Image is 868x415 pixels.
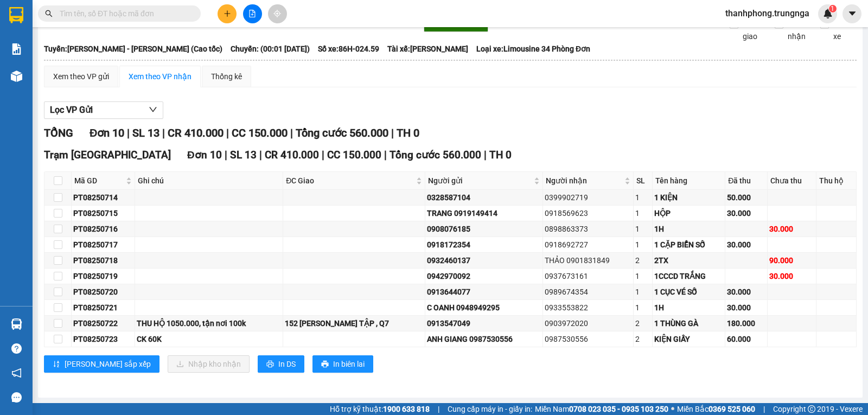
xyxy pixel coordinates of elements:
[290,126,293,139] span: |
[225,149,227,161] span: |
[258,355,304,373] button: printerIn DS
[230,149,257,161] span: SL 13
[635,254,650,266] div: 2
[763,403,765,415] span: |
[74,175,124,187] span: Mã GD
[427,191,541,203] div: 0328587104
[654,223,723,235] div: 1H
[823,9,833,18] img: icon-new-feature
[654,333,723,345] div: KIỆN GIẤY
[137,317,281,329] div: THU HỘ 1050.000, tận nơi 100k
[248,10,256,17] span: file-add
[135,172,283,190] th: Ghi chú
[44,355,159,373] button: sort-ascending[PERSON_NAME] sắp xếp
[226,126,229,139] span: |
[427,270,541,282] div: 0942970092
[717,7,818,20] span: thanhphong.trungnga
[318,43,379,55] span: Số xe: 86H-024.59
[635,270,650,282] div: 1
[545,286,631,298] div: 0989674354
[476,43,590,55] span: Loại xe: Limousine 34 Phòng Đơn
[44,126,73,139] span: TỔNG
[72,269,135,284] td: PT08250719
[768,172,817,190] th: Chưa thu
[387,43,468,55] span: Tài xế: [PERSON_NAME]
[73,270,133,282] div: PT08250719
[427,223,541,235] div: 0908076185
[427,207,541,219] div: TRANG 0919149414
[725,172,768,190] th: Đã thu
[11,71,22,82] img: warehouse-icon
[73,333,133,345] div: PT08250723
[634,172,653,190] th: SL
[266,360,274,369] span: printer
[438,403,439,415] span: |
[224,10,231,17] span: plus
[829,18,857,42] span: Trên xe
[427,333,541,345] div: ANH GIANG 0987530556
[635,191,650,203] div: 1
[545,191,631,203] div: 0399902719
[831,5,834,12] span: 1
[72,316,135,331] td: PT08250722
[448,403,532,415] span: Cung cấp máy in - giấy in:
[45,10,53,17] span: search
[769,223,815,235] div: 30.000
[427,239,541,251] div: 0918172354
[384,149,387,161] span: |
[9,7,23,23] img: logo-vxr
[44,101,163,119] button: Lọc VP Gửi
[232,126,288,139] span: CC 150.000
[709,405,755,413] strong: 0369 525 060
[243,4,262,23] button: file-add
[635,223,650,235] div: 1
[129,71,192,82] div: Xem theo VP nhận
[72,237,135,253] td: PT08250717
[427,317,541,329] div: 0913547049
[286,175,414,187] span: ĐC Giao
[72,253,135,269] td: PT08250718
[168,126,224,139] span: CR 410.000
[843,4,861,23] button: caret-down
[635,317,650,329] div: 2
[11,318,22,330] img: warehouse-icon
[259,149,262,161] span: |
[187,149,222,161] span: Đơn 10
[60,8,188,20] input: Tìm tên, số ĐT hoặc mã đơn
[428,175,532,187] span: Người gửi
[635,239,650,251] div: 1
[72,331,135,347] td: PT08250723
[73,239,133,251] div: PT08250717
[53,360,60,369] span: sort-ascending
[427,254,541,266] div: 0932460137
[322,149,324,161] span: |
[162,126,165,139] span: |
[390,149,481,161] span: Tổng cước 560.000
[654,191,723,203] div: 1 KIỆN
[545,254,631,266] div: THẢO 0901831849
[397,126,419,139] span: TH 0
[727,207,765,219] div: 30.000
[73,286,133,298] div: PT08250720
[72,284,135,300] td: PT08250720
[231,43,310,55] span: Chuyến: (00:01 [DATE])
[383,405,430,413] strong: 1900 633 818
[654,302,723,314] div: 1H
[132,126,159,139] span: SL 13
[545,302,631,314] div: 0933553822
[829,5,837,12] sup: 1
[285,317,423,329] div: 152 [PERSON_NAME] TẬP , Q7
[545,239,631,251] div: 0918692727
[65,358,151,370] span: [PERSON_NAME] sắp xếp
[546,175,622,187] span: Người nhận
[11,43,22,55] img: solution-icon
[727,302,765,314] div: 30.000
[72,300,135,316] td: PT08250721
[545,317,631,329] div: 0903972020
[321,360,329,369] span: printer
[545,223,631,235] div: 0898863373
[53,71,109,82] div: Xem theo VP gửi
[654,286,723,298] div: 1 CỤC VÉ SỐ
[847,9,857,18] span: caret-down
[569,405,668,413] strong: 0708 023 035 - 0935 103 250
